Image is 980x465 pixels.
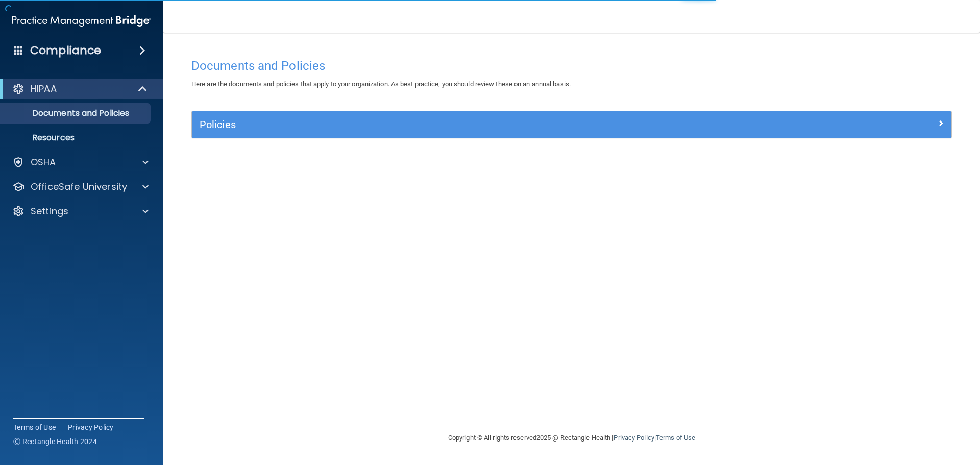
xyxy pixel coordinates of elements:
[31,205,68,217] p: Settings
[385,422,758,454] div: Copyright © All rights reserved 2025 @ Rectangle Health | |
[7,133,146,143] p: Resources
[31,156,56,168] p: OSHA
[30,43,101,58] h4: Compliance
[200,116,944,133] a: Policies
[12,11,151,31] img: PMB logo
[12,83,148,95] a: HIPAA
[12,156,149,168] a: OSHA
[191,59,952,72] h4: Documents and Policies
[31,83,57,95] p: HIPAA
[13,422,56,432] a: Terms of Use
[12,181,149,193] a: OfficeSafe University
[614,434,654,442] a: Privacy Policy
[13,436,97,447] span: Ⓒ Rectangle Health 2024
[68,422,114,432] a: Privacy Policy
[200,119,754,130] h5: Policies
[12,205,149,217] a: Settings
[191,80,571,88] span: Here are the documents and policies that apply to your organization. As best practice, you should...
[31,181,127,193] p: OfficeSafe University
[656,434,695,442] a: Terms of Use
[7,108,146,118] p: Documents and Policies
